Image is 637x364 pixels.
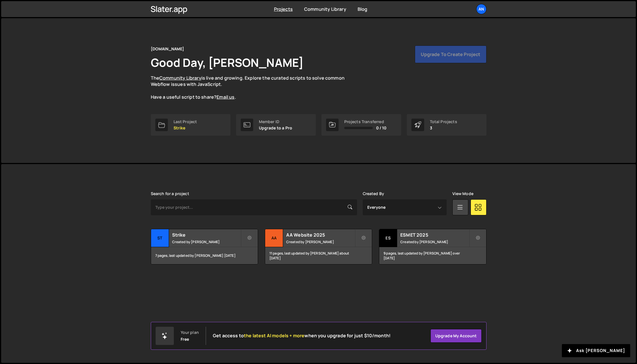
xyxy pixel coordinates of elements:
[213,333,391,338] h2: Get access to when you upgrade for just $10/month!
[181,337,189,342] div: Free
[151,45,184,52] div: [DOMAIN_NAME]
[363,191,384,196] label: Created By
[259,126,292,130] p: Upgrade to a Pro
[430,126,457,130] p: 3
[259,119,292,124] div: Member ID
[151,191,189,196] label: Search for a project
[286,232,355,238] h2: AA Website 2025
[172,232,241,238] h2: Strike
[400,232,469,238] h2: ESMET 2025
[379,229,486,264] a: ES ESMET 2025 Created by [PERSON_NAME] 9 pages, last updated by [PERSON_NAME] over [DATE]
[304,6,346,12] a: Community Library
[344,119,387,124] div: Projects Transferred
[265,229,372,264] a: AA AA Website 2025 Created by [PERSON_NAME] 11 pages, last updated by [PERSON_NAME] about [DATE]
[217,94,234,100] a: Email us
[151,199,357,215] input: Type your project...
[151,247,258,264] div: 7 pages, last updated by [PERSON_NAME] [DATE]
[265,229,283,247] div: AA
[151,229,169,247] div: St
[376,126,387,130] span: 0 / 10
[452,191,473,196] label: View Mode
[151,55,304,70] h1: Good Day, [PERSON_NAME]
[174,119,197,124] div: Last Project
[286,239,355,244] small: Created by [PERSON_NAME]
[400,239,469,244] small: Created by [PERSON_NAME]
[476,4,486,14] a: An
[562,344,630,357] button: Ask [PERSON_NAME]
[159,75,201,81] a: Community Library
[379,247,486,264] div: 9 pages, last updated by [PERSON_NAME] over [DATE]
[379,229,397,247] div: ES
[358,6,368,12] a: Blog
[151,114,230,136] a: Last Project Strike
[151,75,356,100] p: The is live and growing. Explore the curated scripts to solve common Webflow issues with JavaScri...
[430,329,482,343] a: Upgrade my account
[265,247,372,264] div: 11 pages, last updated by [PERSON_NAME] about [DATE]
[151,229,258,264] a: St Strike Created by [PERSON_NAME] 7 pages, last updated by [PERSON_NAME] [DATE]
[172,239,241,244] small: Created by [PERSON_NAME]
[174,126,197,130] p: Strike
[244,332,304,339] span: the latest AI models + more
[430,119,457,124] div: Total Projects
[181,330,199,335] div: Your plan
[274,6,293,12] a: Projects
